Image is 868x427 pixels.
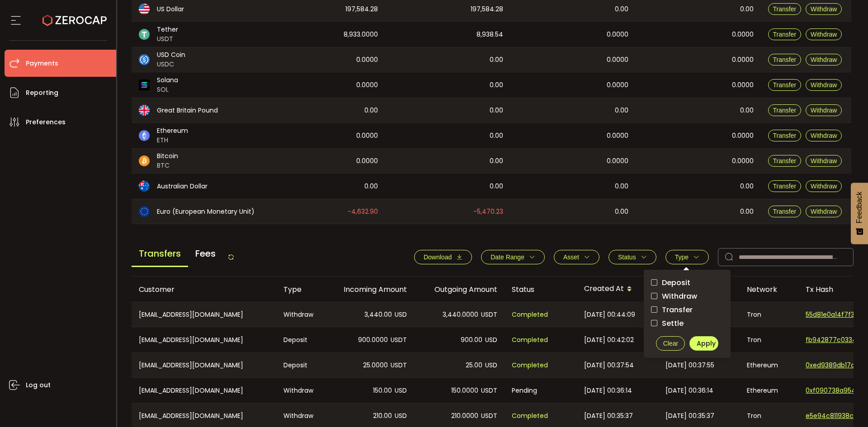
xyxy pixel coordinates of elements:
span: Completed [512,360,548,371]
button: Withdraw [806,206,842,217]
span: USDC [157,60,185,69]
span: Ethereum [157,126,188,136]
span: 197,584.28 [345,4,378,14]
button: Apply [689,336,718,351]
span: 900.00 [461,335,482,345]
button: Transfer [768,130,802,141]
span: 0.0000 [356,156,378,166]
span: 0.0000 [732,29,754,40]
span: Transfer [773,81,797,89]
div: Outgoing Amount [414,284,505,295]
span: 8,933.0000 [344,29,378,40]
img: eur_portfolio.svg [139,206,150,217]
button: Status [609,250,656,264]
span: Transfer [773,208,797,215]
span: Euro (European Monetary Unit) [157,207,255,216]
span: USD Coin [157,50,185,60]
span: 0.0000 [732,156,754,166]
span: Completed [512,310,548,320]
img: usdt_portfolio.svg [139,29,150,40]
button: Transfer [768,180,802,192]
span: 150.00 [373,385,392,396]
button: Feedback - Show survey [851,183,868,244]
button: Transfer [768,54,802,66]
span: Transfer [773,183,797,190]
img: btc_portfolio.svg [139,155,150,166]
button: Withdraw [806,79,842,91]
button: Withdraw [806,104,842,116]
span: -4,632.90 [348,206,378,217]
img: usd_portfolio.svg [139,4,150,14]
span: US Dollar [157,5,184,14]
div: [EMAIL_ADDRESS][DOMAIN_NAME] [132,378,276,403]
button: Withdraw [806,54,842,66]
span: 0.0000 [356,80,378,90]
span: Great Britain Pound [157,106,218,115]
span: Withdraw [811,183,837,190]
span: 0.00 [615,4,628,14]
span: Log out [26,379,51,392]
div: Type [276,284,324,295]
img: eth_portfolio.svg [139,130,150,141]
span: 0.0000 [356,131,378,141]
span: USDT [481,411,497,421]
button: Withdraw [806,130,842,141]
span: Transfer [773,107,797,114]
span: Withdraw [811,5,837,13]
span: USDT [481,385,497,396]
span: [DATE] 00:44:09 [584,310,635,320]
span: 0.00 [615,181,628,192]
span: 3,440.0000 [443,310,478,320]
span: Preferences [26,116,66,129]
iframe: Chat Widget [823,384,868,427]
span: [DATE] 00:36:14 [665,385,713,396]
span: USDT [391,335,407,345]
span: Transfer [773,5,797,13]
img: gbp_portfolio.svg [139,105,150,116]
span: Transfers [132,241,188,267]
span: Transfer [773,157,797,164]
span: Settle [657,319,684,328]
span: 0.0000 [356,55,378,65]
button: Asset [554,250,599,264]
span: 0.00 [490,181,503,192]
span: Transfer [773,56,797,63]
span: Withdraw [811,132,837,139]
div: [EMAIL_ADDRESS][DOMAIN_NAME] [132,302,276,327]
span: Reporting [26,86,58,99]
button: Withdraw [806,180,842,192]
div: [EMAIL_ADDRESS][DOMAIN_NAME] [132,353,276,377]
div: Incoming Amount [324,284,414,295]
div: Customer [132,284,276,295]
button: Date Range [481,250,545,264]
button: Withdraw [806,3,842,15]
span: Withdraw [811,107,837,114]
button: Transfer [768,28,802,40]
span: Withdraw [811,81,837,89]
button: Transfer [768,3,802,15]
span: 0.00 [364,105,378,116]
button: Transfer [768,206,802,217]
span: Type [675,253,689,261]
span: [DATE] 00:37:54 [584,360,634,371]
span: 25.00 [466,360,482,371]
span: 0.0000 [607,156,628,166]
button: Transfer [768,79,802,91]
span: BTC [157,161,178,170]
span: [DATE] 00:36:14 [584,385,632,396]
span: Withdraw [657,292,697,300]
span: Withdraw [811,31,837,38]
button: Withdraw [806,28,842,40]
span: 0.0000 [607,29,628,40]
span: Tether [157,25,178,34]
span: Solana [157,75,178,85]
span: Pending [512,385,537,396]
span: 0.00 [490,55,503,65]
span: Clear [663,340,678,347]
div: Status [505,284,577,295]
span: USDT [157,34,178,44]
div: checkbox-group [651,277,723,329]
div: Deposit [276,327,324,352]
div: Network [740,284,798,295]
